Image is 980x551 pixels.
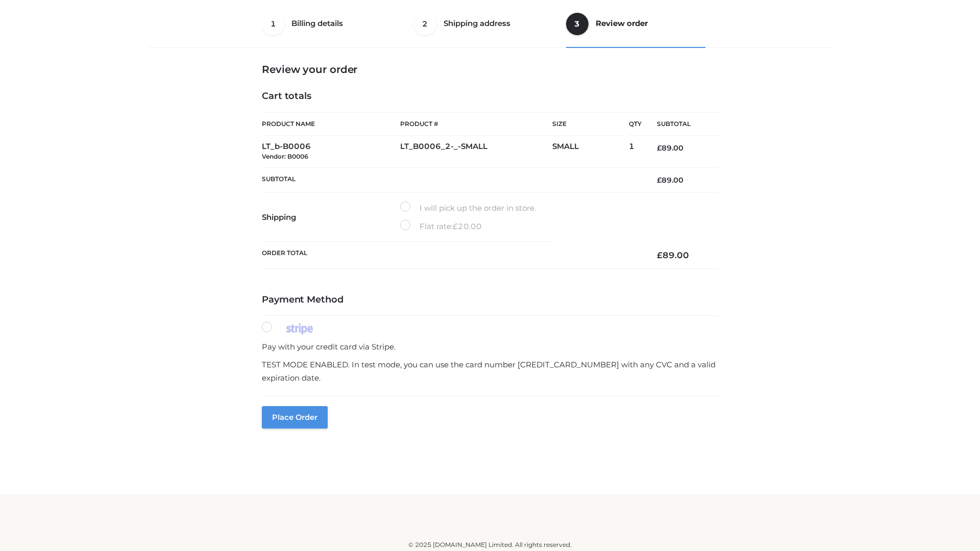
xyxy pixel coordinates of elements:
h3: Review your order [262,63,718,76]
div: © 2025 [DOMAIN_NAME] Limited. All rights reserved. [152,540,828,550]
span: £ [657,143,661,153]
span: £ [657,250,663,260]
span: £ [453,221,458,231]
th: Shipping [262,193,400,242]
th: Subtotal [262,167,642,192]
td: LT_b-B0006 [262,136,400,168]
h4: Cart totals [262,91,718,102]
bdi: 20.00 [453,221,482,231]
th: Subtotal [642,113,718,136]
p: Pay with your credit card via Stripe. [262,340,718,354]
label: I will pick up the order in store. [400,202,536,215]
th: Product # [400,112,552,136]
h4: Payment Method [262,294,718,306]
label: Flat rate: [400,220,482,233]
td: SMALL [552,136,629,168]
button: Place order [262,406,328,429]
th: Order Total [262,242,642,269]
span: £ [657,176,661,185]
bdi: 89.00 [657,176,683,185]
th: Qty [629,112,642,136]
bdi: 89.00 [657,143,683,153]
small: Vendor: B0006 [262,153,308,160]
td: LT_B0006_2-_-SMALL [400,136,552,168]
th: Size [552,113,624,136]
p: TEST MODE ENABLED. In test mode, you can use the card number [CREDIT_CARD_NUMBER] with any CVC an... [262,358,718,384]
bdi: 89.00 [657,250,689,260]
td: 1 [629,136,642,168]
th: Product Name [262,112,400,136]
